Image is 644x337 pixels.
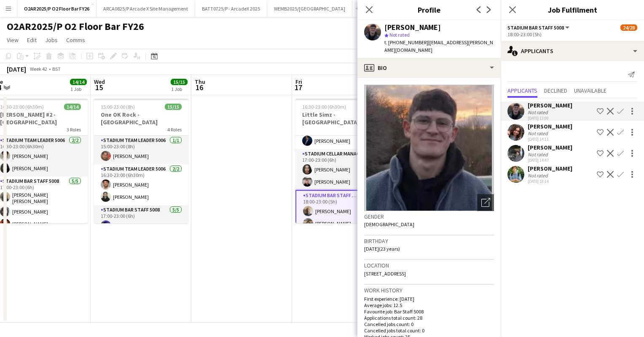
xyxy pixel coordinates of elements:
div: [PERSON_NAME] [528,123,572,130]
h3: Birthday [364,237,494,245]
span: t. [PHONE_NUMBER] [384,39,428,45]
span: 24/28 [620,24,637,31]
div: [PERSON_NAME] [384,24,441,31]
span: 15/15 [165,104,182,110]
p: Cancelled jobs count: 0 [364,321,494,327]
button: Stadium Bar Staff 5008 [507,24,571,31]
app-job-card: 16:30-23:00 (6h30m)24/28Little Simz - [GEOGRAPHIC_DATA]4 Roles[PERSON_NAME][PERSON_NAME][PERSON_N... [295,99,390,223]
button: BATT0725/P - ArcadeX 2025 [195,0,267,17]
span: 16 [193,83,205,92]
p: Average jobs: 12.5 [364,302,494,308]
p: Applications total count: 28 [364,315,494,321]
h3: Location [364,262,494,269]
div: 18:00-23:00 (5h) [507,31,637,37]
span: [DATE] (23 years) [364,246,400,252]
div: Not rated [528,109,550,115]
span: Stadium Bar Staff 5008 [507,24,564,31]
div: BST [52,66,61,72]
app-card-role: Stadium Cellar Manager 50062/217:00-23:00 (6h)[PERSON_NAME][PERSON_NAME] [295,149,390,190]
span: Comms [66,36,85,44]
h3: One OK Rock - [GEOGRAPHIC_DATA] [94,111,188,126]
div: [DATE] 18:14 [528,179,572,184]
img: Crew avatar or photo [364,85,494,211]
span: 17 [294,83,302,92]
span: 14/14 [70,79,87,85]
app-card-role: Stadium Bar Staff 50085/517:00-23:00 (6h)[PERSON_NAME] [94,205,188,285]
span: 14/14 [64,104,81,110]
span: 16:30-23:00 (6h30m) [302,104,346,110]
a: Comms [63,35,89,45]
span: 15 [93,83,105,92]
span: 15/15 [171,79,188,85]
span: Edit [27,36,37,44]
span: Fri [295,78,302,86]
span: [DEMOGRAPHIC_DATA] [364,221,414,227]
div: 1 Job [171,86,187,92]
div: [PERSON_NAME] [528,144,572,151]
span: View [7,36,19,44]
span: [STREET_ADDRESS] [364,270,406,277]
span: Unavailable [574,88,606,94]
div: [DATE] 13:00 [528,115,572,121]
div: [DATE] [7,65,26,73]
span: Week 42 [28,66,49,72]
app-card-role: Stadium Team Leader 50061/115:00-23:00 (8h)[PERSON_NAME] [94,136,188,164]
div: Open photos pop-in [477,194,494,211]
span: 4 Roles [167,126,182,133]
div: [DATE] 14:47 [528,158,572,163]
div: [PERSON_NAME] [528,165,572,172]
span: 15:00-23:00 (8h) [101,104,135,110]
div: 1 Job [70,86,86,92]
button: O2AR2025/P O2 Floor Bar FY26 [17,0,97,17]
div: Not rated [528,130,550,136]
h3: Job Fulfilment [501,4,644,15]
span: | [EMAIL_ADDRESS][PERSON_NAME][DOMAIN_NAME] [384,39,493,53]
div: Not rated [528,151,550,158]
h3: Little Simz - [GEOGRAPHIC_DATA] [295,111,390,126]
h1: O2AR2025/P O2 Floor Bar FY26 [7,20,144,33]
div: Not rated [528,172,550,179]
app-card-role: Stadium Team Leader 50062/216:30-23:00 (6h30m)[PERSON_NAME][PERSON_NAME] [94,164,188,205]
div: [DATE] 14:11 [528,136,572,142]
div: Bio [357,58,501,78]
span: Applicants [507,88,537,94]
span: Not rated [389,32,410,38]
button: ARCA0825/P Arcade X Site Management [97,0,195,17]
span: Declined [544,88,567,94]
span: 3 Roles [67,126,81,133]
span: Wed [94,78,105,86]
button: WEMB2025/[GEOGRAPHIC_DATA] [267,0,352,17]
a: View [3,35,22,45]
p: Favourite job: Bar Staff 5008 [364,308,494,315]
div: Applicants [501,41,644,61]
h3: Profile [357,4,501,15]
h3: Gender [364,213,494,220]
h3: Work history [364,286,494,294]
span: Jobs [45,36,58,44]
span: Thu [195,78,205,86]
p: First experience: [DATE] [364,296,494,302]
p: Cancelled jobs total count: 0 [364,327,494,334]
a: Edit [24,35,40,45]
app-job-card: 15:00-23:00 (8h)15/15One OK Rock - [GEOGRAPHIC_DATA]4 RolesStadium Team Leader 50061/115:00-23:00... [94,99,188,223]
div: [PERSON_NAME] [528,102,572,109]
a: Jobs [42,35,61,45]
